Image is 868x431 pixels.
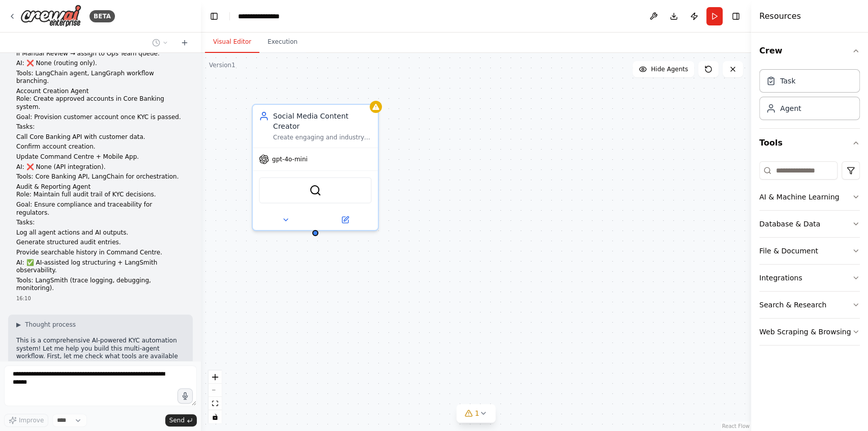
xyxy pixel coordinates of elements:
button: Database & Data [759,211,860,237]
p: Goal: Ensure compliance and traceability for regulators. [16,201,185,217]
button: zoom in [208,370,222,384]
div: Tools [759,157,860,354]
button: Integrations [759,265,860,291]
p: Confirm account creation. [16,143,185,151]
span: 1 [475,408,480,418]
button: AI & Machine Learning [759,184,860,210]
p: Update Command Centre + Mobile App. [16,153,185,161]
p: Goal: Provision customer account once KYC is passed. [16,113,185,122]
p: If Manual Review → assign to Ops Team queue. [16,50,185,58]
p: Tasks: [16,219,185,227]
img: SerperDevTool [309,184,321,196]
button: Crew [759,37,860,65]
div: Version 1 [209,61,235,69]
div: Crew [759,65,860,128]
p: Log all agent actions and AI outputs. [16,229,185,237]
p: Tools: LangChain agent, LangGraph workflow branching. [16,70,185,85]
p: Role: Create approved accounts in Core Banking system. [16,95,185,111]
span: Hide Agents [651,65,688,73]
div: 16:10 [16,295,185,302]
button: Start a new chat [176,37,193,49]
p: This is a comprehensive AI-powered KYC automation system! Let me help you build this multi-agent ... [16,337,185,368]
div: React Flow controls [208,370,222,423]
div: Agent [780,103,801,113]
button: Hide left sidebar [207,9,221,23]
div: Create engaging and industry-relevant social media content across multiple platforms based on tre... [273,133,372,141]
div: Social Media Content Creator [273,111,372,131]
p: AI: ✅ AI-assisted log structuring + LangSmith observability. [16,259,185,275]
p: Tools: Core Banking API, LangChain for orchestration. [16,173,185,181]
h4: Resources [759,10,801,22]
p: Tasks: [16,123,185,131]
button: toggle interactivity [208,410,222,423]
img: Logo [20,5,81,27]
a: React Flow attribution [722,423,750,429]
p: Generate structured audit entries. [16,239,185,247]
span: Improve [19,416,44,424]
button: Hide Agents [633,61,694,77]
span: gpt-4o-mini [272,155,308,163]
p: Tools: LangSmith (trace logging, debugging, monitoring). [16,277,185,293]
button: zoom out [208,384,222,397]
button: Send [165,414,197,426]
button: Improve [4,414,48,427]
button: Open in side panel [316,214,374,226]
li: Audit & Reporting Agent [16,183,185,191]
span: Thought process [25,321,76,329]
p: Provide searchable history in Command Centre. [16,249,185,257]
button: Visual Editor [205,32,259,53]
button: Web Scraping & Browsing [759,319,860,345]
button: File & Document [759,238,860,264]
button: Hide right sidebar [729,9,743,23]
button: Tools [759,129,860,157]
button: Search & Research [759,292,860,318]
button: Execution [259,32,306,53]
button: fit view [208,397,222,410]
p: AI: ❌ None (routing only). [16,60,185,68]
span: ▶ [16,321,21,329]
button: Click to speak your automation idea [177,388,193,404]
div: Social Media Content CreatorCreate engaging and industry-relevant social media content across mul... [252,104,379,231]
p: AI: ❌ None (API integration). [16,163,185,171]
nav: breadcrumb [238,11,289,21]
div: Task [780,76,795,86]
button: ▶Thought process [16,321,76,329]
p: Call Core Banking API with customer data. [16,133,185,141]
button: Switch to previous chat [148,37,172,49]
li: Account Creation Agent [16,88,185,96]
span: Send [169,416,185,424]
div: BETA [89,10,115,22]
p: Role: Maintain full audit trail of KYC decisions. [16,191,185,199]
button: 1 [457,404,496,423]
